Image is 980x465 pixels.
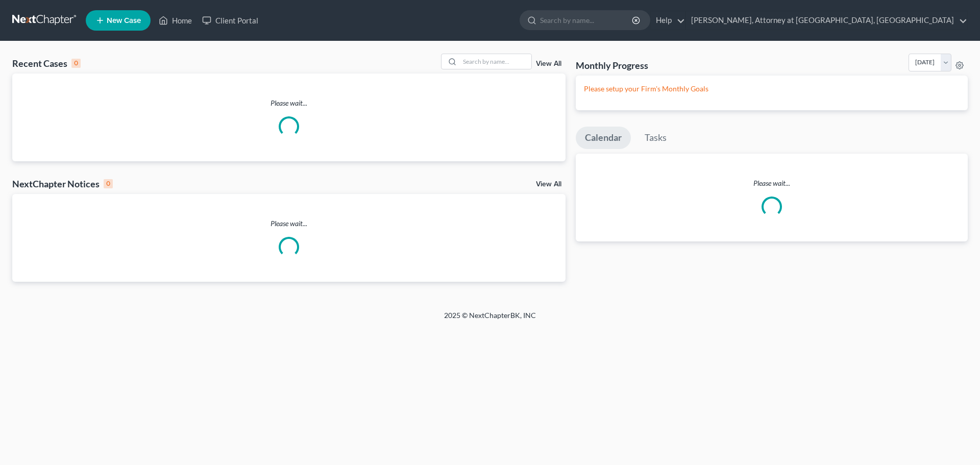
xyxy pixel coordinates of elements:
a: Calendar [576,127,631,149]
a: [PERSON_NAME], Attorney at [GEOGRAPHIC_DATA], [GEOGRAPHIC_DATA] [686,11,967,30]
p: Please wait... [576,178,968,188]
p: Please wait... [12,218,566,229]
div: 0 [104,179,113,188]
input: Search by name... [460,54,531,69]
a: Tasks [635,127,676,149]
p: Please wait... [12,98,566,108]
div: 2025 © NextChapterBK, INC [199,310,781,329]
a: Home [154,11,197,30]
h3: Monthly Progress [576,59,648,71]
div: Recent Cases [12,57,81,69]
span: New Case [107,17,141,25]
a: View All [536,60,561,67]
input: Search by name... [540,11,633,30]
p: Please setup your Firm's Monthly Goals [584,84,960,94]
div: NextChapter Notices [12,178,113,190]
a: Client Portal [197,11,263,30]
div: 0 [71,59,81,68]
a: Help [651,11,685,30]
a: View All [536,181,561,188]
